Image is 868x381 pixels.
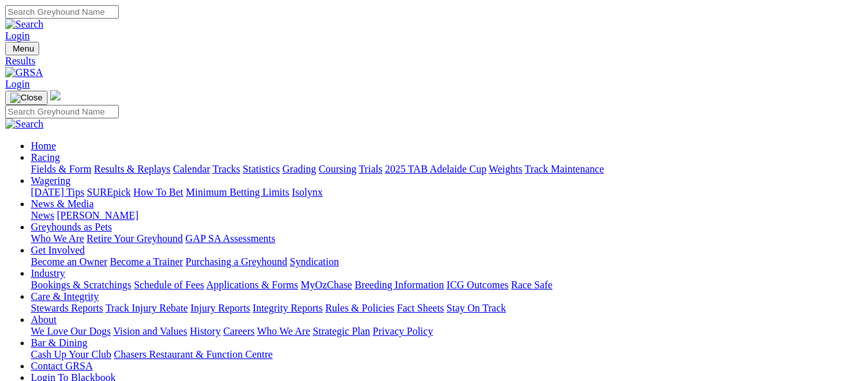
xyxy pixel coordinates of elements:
a: Schedule of Fees [134,279,204,290]
a: [PERSON_NAME] [57,210,138,221]
a: Wagering [31,175,71,186]
a: Breeding Information [355,279,444,290]
a: Become a Trainer [110,256,183,267]
a: Cash Up Your Club [31,349,111,360]
a: Track Maintenance [525,163,604,174]
a: Become an Owner [31,256,107,267]
a: How To Bet [134,187,184,198]
a: Contact GRSA [31,360,93,371]
a: Injury Reports [190,302,250,313]
a: [DATE] Tips [31,187,84,198]
a: News [31,210,54,221]
a: Grading [283,163,316,174]
img: GRSA [5,67,43,79]
a: We Love Our Dogs [31,326,111,337]
img: logo-grsa-white.png [50,90,60,100]
a: Integrity Reports [252,302,323,313]
a: Weights [489,163,522,174]
a: Coursing [319,163,357,174]
a: Syndication [290,256,339,267]
img: Search [5,19,44,30]
img: Close [10,93,42,103]
a: Minimum Betting Limits [186,187,289,198]
div: Care & Integrity [31,302,863,314]
a: News & Media [31,198,94,209]
button: Toggle navigation [5,91,48,105]
a: GAP SA Assessments [186,233,276,244]
div: Wagering [31,187,863,198]
a: Statistics [243,163,280,174]
a: Tracks [213,163,240,174]
a: Chasers Restaurant & Function Centre [114,349,272,360]
a: Track Injury Rebate [105,302,188,313]
a: Calendar [173,163,210,174]
a: Who We Are [31,233,84,244]
a: Stewards Reports [31,302,103,313]
a: 2025 TAB Adelaide Cup [385,163,486,174]
a: Greyhounds as Pets [31,221,112,232]
a: Who We Are [257,326,310,337]
a: Retire Your Greyhound [87,233,183,244]
a: Privacy Policy [373,326,433,337]
a: Purchasing a Greyhound [186,256,287,267]
a: Rules & Policies [325,302,394,313]
a: Isolynx [292,187,323,198]
a: Fact Sheets [397,302,444,313]
button: Toggle navigation [5,42,39,55]
div: Bar & Dining [31,349,863,360]
a: Login [5,30,30,41]
a: Stay On Track [447,302,506,313]
input: Search [5,105,119,118]
div: Greyhounds as Pets [31,233,863,245]
a: Trials [359,163,382,174]
input: Search [5,5,119,19]
img: Search [5,118,44,130]
div: Industry [31,279,863,291]
a: Applications & Forms [206,279,298,290]
a: ICG Outcomes [447,279,508,290]
a: Industry [31,268,65,279]
a: MyOzChase [301,279,352,290]
div: Racing [31,163,863,175]
a: Results [5,55,863,67]
a: Bookings & Scratchings [31,279,131,290]
div: Get Involved [31,256,863,268]
a: Bar & Dining [31,337,87,348]
a: Fields & Form [31,163,91,174]
a: SUREpick [87,187,130,198]
a: Race Safe [511,279,552,290]
div: About [31,326,863,337]
span: Menu [13,44,34,53]
a: Login [5,79,30,89]
a: Careers [223,326,254,337]
a: Strategic Plan [313,326,370,337]
a: Vision and Values [113,326,187,337]
a: History [190,326,220,337]
a: Home [31,140,56,151]
a: About [31,314,57,325]
div: News & Media [31,210,863,221]
a: Care & Integrity [31,291,99,302]
a: Racing [31,152,60,163]
a: Results & Replays [94,163,170,174]
a: Get Involved [31,245,85,256]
